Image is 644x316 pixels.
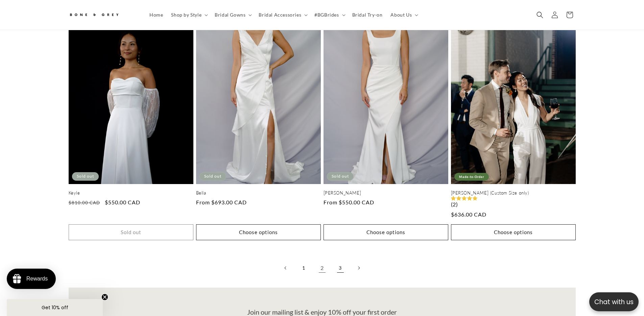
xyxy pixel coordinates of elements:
[66,7,139,23] a: Bone and Grey Bridal
[324,224,448,240] button: Choose options
[451,224,576,240] button: Choose options
[255,8,310,22] summary: Bridal Accessories
[26,276,48,282] div: Rewards
[589,292,639,311] button: Open chatbox
[589,297,639,307] p: Chat with us
[386,8,421,22] summary: About Us
[259,12,301,18] span: Bridal Accessories
[532,7,547,22] summary: Search
[167,8,211,22] summary: Shop by Style
[145,8,167,22] a: Home
[196,224,321,240] button: Choose options
[390,12,412,18] span: About Us
[211,8,255,22] summary: Bridal Gowns
[171,12,201,18] span: Shop by Style
[333,261,348,275] a: Page 3
[247,308,397,316] span: Join our mailing list & enjoy 10% off your first order
[196,190,321,196] a: Bella
[352,12,383,18] span: Bridal Try-on
[348,8,387,22] a: Bridal Try-on
[315,261,330,275] a: Page 2
[69,9,119,21] img: Bone and Grey Bridal
[149,12,163,18] span: Home
[451,190,576,196] a: [PERSON_NAME] (Custom Size only)
[351,261,366,275] a: Next page
[324,190,448,196] a: [PERSON_NAME]
[314,12,339,18] span: #BGBrides
[101,294,108,300] button: Close teaser
[69,224,193,240] button: Sold out
[42,304,68,311] span: Get 10% off
[215,12,245,18] span: Bridal Gowns
[7,299,103,316] div: Get 10% offClose teaser
[310,8,348,22] summary: #BGBrides
[69,261,576,275] nav: Pagination
[278,261,293,275] a: Previous page
[296,261,311,275] a: Page 1
[69,190,193,196] a: Keyle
